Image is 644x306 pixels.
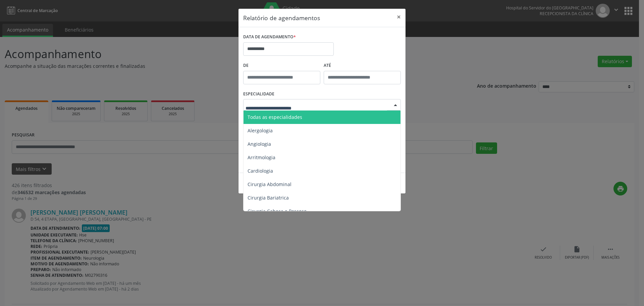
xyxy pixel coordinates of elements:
[243,60,320,71] label: De
[248,181,291,187] span: Cirurgia Abdominal
[248,127,273,134] span: Alergologia
[248,208,307,214] span: Cirurgia Cabeça e Pescoço
[248,168,273,174] span: Cardiologia
[243,13,320,22] h5: Relatório de agendamentos
[243,32,296,42] label: DATA DE AGENDAMENTO
[392,9,406,25] button: Close
[248,141,271,147] span: Angiologia
[248,154,275,161] span: Arritmologia
[243,89,274,99] label: ESPECIALIDADE
[324,60,401,71] label: ATÉ
[248,114,302,120] span: Todas as especialidades
[248,194,289,201] span: Cirurgia Bariatrica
